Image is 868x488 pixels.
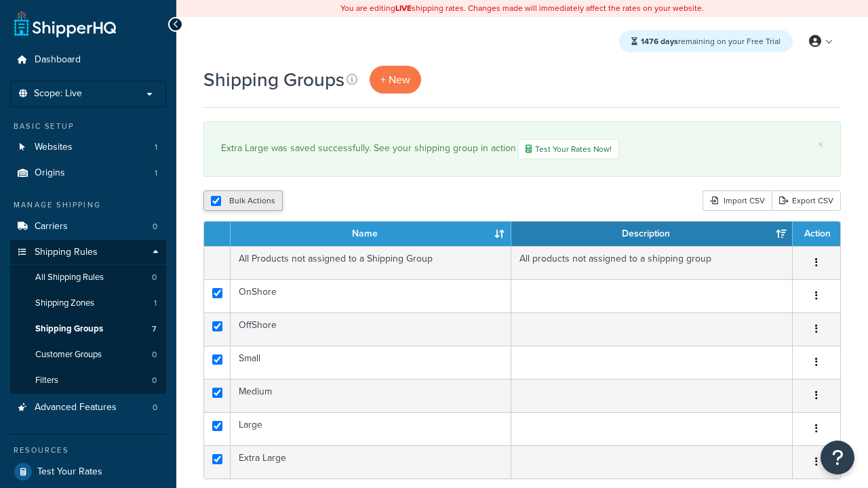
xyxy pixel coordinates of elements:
[231,246,511,279] td: All Products not assigned to a Shipping Group
[518,139,619,159] a: Test Your Rates Now!
[10,265,166,290] a: All Shipping Rules 0
[35,142,73,153] span: Websites
[35,402,117,413] span: Advanced Features
[511,222,793,246] th: Description: activate to sort column ascending
[153,402,157,413] span: 0
[10,135,166,160] li: Websites
[619,30,793,52] div: remaining on your Free Trial
[221,139,823,159] div: Extra Large was saved successfully. See your shipping group in action
[154,298,157,309] span: 1
[231,412,511,445] td: Large
[35,349,102,361] span: Customer Groups
[10,265,166,290] li: All Shipping Rules
[641,35,678,47] strong: 1476 days
[793,222,840,246] th: Action
[152,349,157,361] span: 0
[35,323,103,335] span: Shipping Groups
[10,214,166,239] a: Carriers 0
[10,445,166,456] div: Resources
[821,441,854,474] button: Open Resource Center
[818,139,823,150] a: ×
[10,199,166,211] div: Manage Shipping
[35,375,58,386] span: Filters
[772,190,841,211] a: Export CSV
[511,246,793,279] td: All products not assigned to a shipping group
[231,346,511,379] td: Small
[10,317,166,342] a: Shipping Groups 7
[10,135,166,160] a: Websites 1
[10,395,166,420] li: Advanced Features
[703,190,772,211] div: Import CSV
[10,342,166,367] li: Customer Groups
[10,291,166,316] li: Shipping Zones
[380,72,410,87] span: + New
[35,221,68,232] span: Carriers
[231,379,511,412] td: Medium
[10,240,166,394] li: Shipping Rules
[153,221,157,232] span: 0
[10,342,166,367] a: Customer Groups 0
[152,272,157,283] span: 0
[155,167,157,179] span: 1
[152,323,157,335] span: 7
[203,190,283,211] button: Bulk Actions
[10,291,166,316] a: Shipping Zones 1
[35,54,81,66] span: Dashboard
[370,66,421,94] a: + New
[35,247,98,258] span: Shipping Rules
[34,88,82,100] span: Scope: Live
[395,2,412,14] b: LIVE
[10,47,166,73] a: Dashboard
[152,375,157,386] span: 0
[10,240,166,265] a: Shipping Rules
[10,460,166,484] a: Test Your Rates
[231,312,511,346] td: OffShore
[10,161,166,186] a: Origins 1
[35,167,65,179] span: Origins
[37,466,102,478] span: Test Your Rates
[203,66,344,93] h1: Shipping Groups
[10,121,166,132] div: Basic Setup
[10,368,166,393] li: Filters
[10,317,166,342] li: Shipping Groups
[35,298,94,309] span: Shipping Zones
[10,368,166,393] a: Filters 0
[35,272,104,283] span: All Shipping Rules
[10,395,166,420] a: Advanced Features 0
[10,214,166,239] li: Carriers
[155,142,157,153] span: 1
[14,10,116,37] a: ShipperHQ Home
[10,161,166,186] li: Origins
[231,222,511,246] th: Name: activate to sort column ascending
[231,445,511,479] td: Extra Large
[231,279,511,312] td: OnShore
